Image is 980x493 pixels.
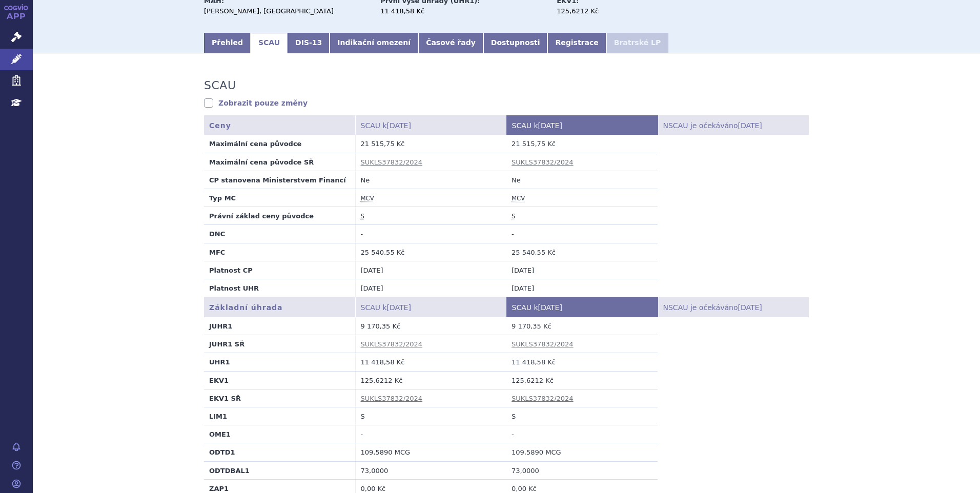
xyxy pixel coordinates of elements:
[209,395,241,402] strong: EKV1 SŘ
[538,121,562,130] span: [DATE]
[361,158,423,166] a: SUKLS37832/2024
[204,7,371,16] div: [PERSON_NAME], [GEOGRAPHIC_DATA]
[209,340,244,348] strong: JUHR1 SŘ
[355,135,506,153] td: 21 515,75 Kč
[557,7,672,16] div: 125,6212 Kč
[204,33,251,53] a: Přehled
[506,135,658,153] td: 21 515,75 Kč
[506,317,658,335] td: 9 170,35 Kč
[209,485,229,492] strong: ZAP1
[204,79,236,92] h3: SCAU
[506,407,658,425] td: S
[512,195,525,202] abbr: maximální cena výrobce
[506,371,658,389] td: 125,6212 Kč
[209,413,227,420] strong: LIM1
[209,158,314,166] strong: Maximální cena původce SŘ
[506,297,658,317] th: SCAU k
[209,322,232,330] strong: JUHR1
[209,140,301,148] strong: Maximální cena původce
[506,279,658,297] td: [DATE]
[380,7,547,16] div: 11 418,58 Kč
[483,33,548,53] a: Dostupnosti
[209,358,230,366] strong: UHR1
[658,297,809,317] th: NSCAU je očekáváno
[355,443,506,461] td: 109,5890 MCG
[538,303,562,312] span: [DATE]
[361,195,374,202] abbr: maximální cena výrobce
[355,407,506,425] td: S
[209,212,314,220] strong: Právní základ ceny původce
[512,213,515,220] abbr: stanovena nebo změněna ve správním řízení podle zákona č. 48/1997 Sb. ve znění účinném od 1.1.2008
[658,115,809,135] th: NSCAU je očekáváno
[209,249,225,256] strong: MFC
[506,171,658,189] td: Ne
[209,266,253,274] strong: Platnost CP
[387,121,411,130] span: [DATE]
[361,340,423,348] a: SUKLS37832/2024
[355,297,506,317] th: SCAU k
[506,243,658,261] td: 25 540,55 Kč
[355,261,506,279] td: [DATE]
[387,303,411,312] span: [DATE]
[506,425,658,443] td: -
[512,340,574,348] a: SUKLS37832/2024
[512,395,574,402] a: SUKLS37832/2024
[738,121,762,130] span: [DATE]
[355,461,506,479] td: 73,0000
[330,33,418,53] a: Indikační omezení
[355,115,506,135] th: SCAU k
[512,158,574,166] a: SUKLS37832/2024
[204,98,308,108] a: Zobrazit pouze změny
[209,230,225,238] strong: DNC
[506,225,658,243] td: -
[355,371,506,389] td: 125,6212 Kč
[209,377,229,384] strong: EKV1
[204,115,355,135] th: Ceny
[506,353,658,371] td: 11 418,58 Kč
[209,430,231,438] strong: OME1
[506,261,658,279] td: [DATE]
[204,297,355,317] th: Základní úhrada
[355,353,506,371] td: 11 418,58 Kč
[361,395,423,402] a: SUKLS37832/2024
[418,33,483,53] a: Časové řady
[547,33,606,53] a: Registrace
[209,467,250,475] strong: ODTDBAL1
[209,284,259,292] strong: Platnost UHR
[288,33,330,53] a: DIS-13
[355,279,506,297] td: [DATE]
[355,317,506,335] td: 9 170,35 Kč
[251,33,288,53] a: SCAU
[355,425,506,443] td: -
[355,225,506,243] td: -
[506,115,658,135] th: SCAU k
[506,443,658,461] td: 109,5890 MCG
[209,448,235,456] strong: ODTD1
[361,213,364,220] abbr: stanovena nebo změněna ve správním řízení podle zákona č. 48/1997 Sb. ve znění účinném od 1.1.2008
[355,243,506,261] td: 25 540,55 Kč
[209,176,346,184] strong: CP stanovena Ministerstvem Financí
[506,461,658,479] td: 73,0000
[738,303,762,312] span: [DATE]
[209,194,236,202] strong: Typ MC
[355,171,506,189] td: Ne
